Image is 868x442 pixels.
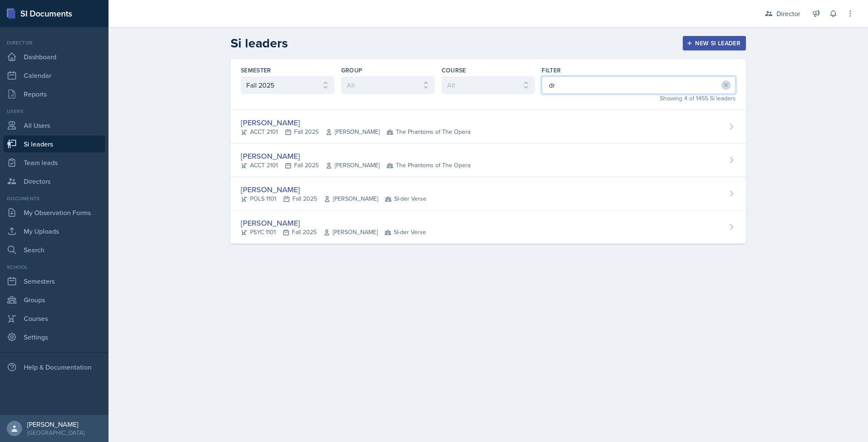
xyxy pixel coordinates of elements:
[384,228,426,237] span: SI-der Verse
[3,195,105,202] div: Documents
[688,40,740,47] div: New Si leader
[241,117,470,128] div: [PERSON_NAME]
[3,108,105,115] div: Users
[3,291,105,308] a: Groups
[387,127,470,136] span: The Phantoms of The Opera
[231,144,746,177] a: [PERSON_NAME] ACCT 2101Fall 2025[PERSON_NAME] The Phantoms of The Opera
[3,241,105,258] a: Search
[241,228,426,237] div: PSYC 1101 Fall 2025
[3,39,105,47] div: Director
[3,204,105,221] a: My Observation Forms
[3,86,105,102] a: Reports
[241,194,426,203] div: POLS 1101 Fall 2025
[387,161,470,170] span: The Phantoms of The Opera
[241,161,470,170] div: ACCT 2101 Fall 2025
[241,66,271,75] label: Semester
[325,127,380,136] span: [PERSON_NAME]
[385,194,426,203] span: SI-der Verse
[27,428,84,437] div: [GEOGRAPHIC_DATA]
[542,76,736,94] input: Filter
[3,135,105,152] a: Si leaders
[3,263,105,271] div: School
[3,273,105,290] a: Semesters
[3,329,105,345] a: Settings
[3,310,105,327] a: Courses
[3,67,105,84] a: Calendar
[231,177,746,210] a: [PERSON_NAME] POLS 1101Fall 2025[PERSON_NAME] SI-der Verse
[27,420,84,428] div: [PERSON_NAME]
[325,161,380,170] span: [PERSON_NAME]
[3,48,105,65] a: Dashboard
[3,173,105,190] a: Directors
[3,117,105,134] a: All Users
[542,66,561,75] label: Filter
[241,127,470,136] div: ACCT 2101 Fall 2025
[3,223,105,240] a: My Uploads
[3,359,105,376] div: Help & Documentation
[241,184,426,195] div: [PERSON_NAME]
[231,110,746,144] a: [PERSON_NAME] ACCT 2101Fall 2025[PERSON_NAME] The Phantoms of The Opera
[324,194,378,203] span: [PERSON_NAME]
[231,36,288,51] h2: Si leaders
[3,154,105,171] a: Team leads
[241,217,426,229] div: [PERSON_NAME]
[341,66,363,75] label: Group
[241,150,470,162] div: [PERSON_NAME]
[542,94,736,103] div: Showing 4 of 1455 Si leaders
[683,36,746,50] button: New Si leader
[323,228,378,237] span: [PERSON_NAME]
[776,8,800,19] div: Director
[231,210,746,244] a: [PERSON_NAME] PSYC 1101Fall 2025[PERSON_NAME] SI-der Verse
[442,66,466,75] label: Course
